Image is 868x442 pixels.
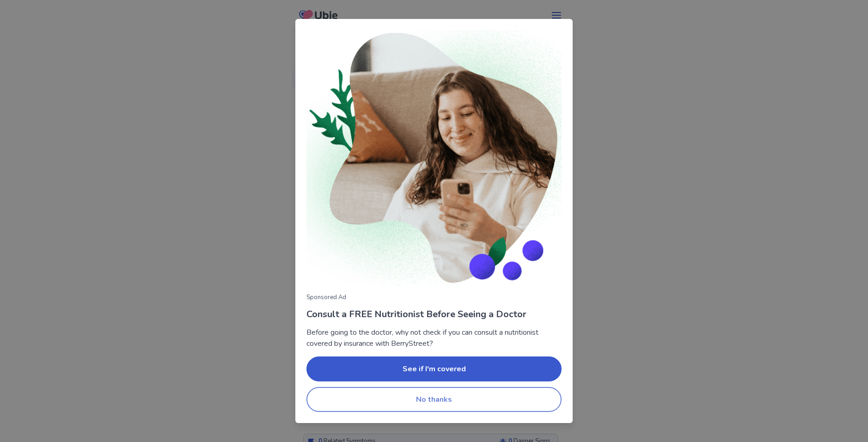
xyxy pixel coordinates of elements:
[306,293,562,302] p: Sponsored Ad
[306,327,562,349] p: Before going to the doctor, why not check if you can consult a nutritionist covered by insurance ...
[306,356,562,381] button: See if I'm covered
[306,307,562,321] p: Consult a FREE Nutritionist Before Seeing a Doctor
[306,30,562,286] img: Woman consulting with nutritionist on phone
[306,387,562,412] button: No thanks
